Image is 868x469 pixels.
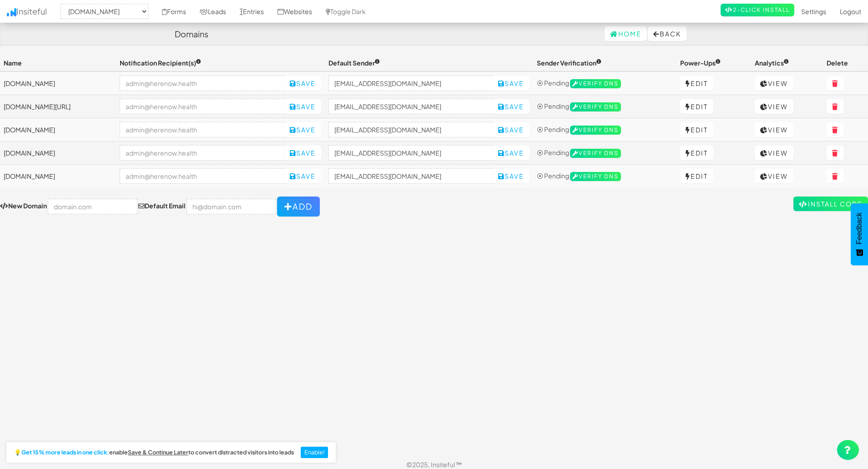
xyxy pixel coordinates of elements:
button: Save [493,122,530,137]
a: View [755,122,793,137]
input: hi@example.com [328,99,494,114]
input: hi@example.com [328,122,494,137]
a: Edit [680,99,713,114]
button: Back [648,26,686,41]
a: Verify DNS [570,125,621,133]
a: Save & Continue Later [128,449,188,456]
strong: Get 15% more leads in one click: [21,449,109,456]
span: Verify DNS [570,126,621,135]
a: Edit [680,169,713,183]
a: 2-Click Install [721,4,794,16]
a: View [755,169,793,183]
a: View [755,76,793,91]
span: Feedback [855,212,863,244]
button: Save [284,146,321,160]
button: Save [284,169,321,183]
a: Edit [680,146,713,160]
a: View [755,146,793,160]
button: Feedback - Show survey [851,203,868,265]
span: Verify DNS [570,172,621,181]
a: Verify DNS [570,102,621,110]
button: Save [493,99,530,114]
span: ⦿ Pending [537,79,569,87]
button: Save [284,76,321,91]
span: Analytics [755,59,789,67]
input: hi@example.com [328,76,494,91]
button: Add [277,197,320,217]
a: Verify DNS [570,148,621,156]
span: ⦿ Pending [537,102,569,110]
span: Verify DNS [570,149,621,158]
h2: 💡 enable to convert distracted visitors into leads [14,449,294,456]
button: Save [493,76,530,91]
input: admin@herenow.health [120,168,285,184]
span: ⦿ Pending [537,148,569,156]
span: Verify DNS [570,102,621,111]
span: Power-Ups [680,59,721,67]
button: Enable! [301,447,328,459]
button: Save [493,146,530,160]
a: Edit [680,122,713,137]
span: Notification Recipient(s) [120,59,201,67]
a: Verify DNS [570,79,621,87]
button: Save [284,99,321,114]
span: Default Sender [328,59,380,67]
input: hi@domain.com [187,199,276,214]
input: hi@example.com [328,145,494,161]
span: Verify DNS [570,79,621,88]
h4: Domains [175,30,208,39]
span: Sender Verification [537,59,601,67]
input: hi@example.com [328,168,494,184]
span: ⦿ Pending [537,171,569,180]
input: admin@herenow.health [120,122,285,137]
button: Save [493,169,530,183]
input: admin@herenow.health [120,99,285,114]
span: ⦿ Pending [537,125,569,133]
a: Home [605,26,647,41]
img: icon.png [7,8,16,16]
a: Edit [680,76,713,91]
input: admin@herenow.health [120,76,285,91]
a: Install Code [793,197,868,211]
button: Save [284,122,321,137]
input: admin@herenow.health [120,145,285,161]
a: Verify DNS [570,171,621,180]
a: View [755,99,793,114]
input: domain.com [48,199,137,214]
label: Default Email [138,201,186,210]
th: Delete [823,55,868,71]
u: Save & Continue Later [128,449,188,456]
